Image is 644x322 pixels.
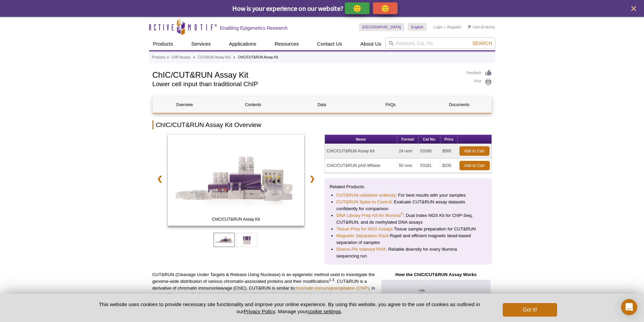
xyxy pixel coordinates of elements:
[307,308,341,314] button: cookie settings
[447,25,461,29] a: Register
[336,226,394,232] a: Tissue Prep for NGS Assays:
[440,144,457,158] td: $585
[468,25,471,28] img: Your Cart
[87,301,492,315] p: This website uses cookies to provide necessary site functionality and improve your online experie...
[325,144,397,158] td: ChIC/CUT&RUN Assay Kit
[336,199,480,212] li: : Evaluate CUT&RUN assay datasets confidently for comparison
[152,81,460,87] h2: Lower cell input than traditional ChIP
[401,212,403,216] sup: ®
[356,38,385,50] a: About Us
[238,55,278,59] li: ChIC/CUT&RUN Assay Kit
[419,158,440,173] td: 53181
[397,158,419,173] td: 50 rxns
[169,216,303,223] span: ChIC/CUT&RUN Assay Kit
[468,23,495,31] li: (0 items)
[187,38,215,50] a: Services
[325,158,397,173] td: ChIC/CUT&RUN pAG-MNase
[152,171,167,187] a: ❮
[336,232,480,246] li: Rapid and efficient magnetic bead-based separation of samples
[168,134,305,226] img: ChIC/CUT&RUN Assay Kit
[336,232,390,239] a: Magnetic Separation Rack:
[467,69,492,77] a: Feedback
[294,286,369,291] a: chromatin immunoprecipitation (ChIP)
[359,97,422,113] a: FAQs
[408,23,427,31] a: English
[313,38,346,50] a: Contact Us
[168,134,305,228] a: ChIC/CUT&RUN Assay Kit
[336,199,391,205] a: CUT&RUN Spike-In Control
[433,25,443,29] a: Login
[336,212,480,226] li: : Dual Index NGS Kit for ChIP-Seq, CUT&RUN, and ds methylated DNA assays
[359,23,405,31] a: [GEOGRAPHIC_DATA]
[152,271,375,305] p: CUT&RUN (Cleavage Under Targets & Release Using Nuclease) is an epigenetic method used to investi...
[459,161,490,170] a: Add to Cart
[459,146,490,156] a: Add to Cart
[270,38,303,50] a: Resources
[395,272,476,277] strong: How the ChIC/CUT&RUN Assay Works
[152,120,492,129] h2: ChIC/CUT&RUN Assay Kit Overview
[472,41,492,46] span: Search
[193,55,195,59] li: »
[234,55,236,59] li: »
[440,158,457,173] td: $335
[629,4,638,13] button: close
[225,38,260,50] a: Applications
[419,135,440,144] th: Cat No.
[427,97,491,113] a: Documents
[153,97,216,113] a: Overview
[336,226,480,232] li: Tissue sample preparation for CUT&RUN
[336,212,403,219] a: DNA Library Prep Kit for Illumina®
[468,25,480,29] a: Cart
[621,299,637,315] div: Open Intercom Messenger
[198,54,231,60] a: CUT&RUN Assay Kits
[329,278,334,282] sup: 1-3
[419,144,440,158] td: 53180
[336,192,396,199] a: CUT&RUN-validated antibody
[381,4,389,13] p: 🙁
[353,4,361,13] p: 🙂
[336,192,480,199] li: : For best results with your samples
[470,40,494,46] button: Search
[336,246,480,259] li: : Reliable diversity for every Illumina sequencing run
[244,308,275,314] a: Privacy Policy
[152,69,460,79] h1: ChIC/CUT&RUN Assay Kit
[152,54,165,60] a: Products
[467,78,492,86] a: Print
[221,97,285,113] a: Contents
[440,135,457,144] th: Price
[445,23,446,31] li: |
[232,4,343,13] span: How is your experience on our website?
[305,171,319,187] a: ❯
[290,97,354,113] a: Data
[330,183,487,190] p: Related Products:
[503,303,557,317] button: Got it!
[171,54,191,60] a: ChIP Assays
[149,38,177,50] a: Products
[397,135,419,144] th: Format
[220,25,288,31] h2: Enabling Epigenetics Research
[397,144,419,158] td: 24 rxns
[167,55,169,59] li: »
[336,246,386,253] a: Diversi-Phi Indexed PhiX
[325,135,397,144] th: Name
[385,38,495,49] input: Keyword, Cat. No.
